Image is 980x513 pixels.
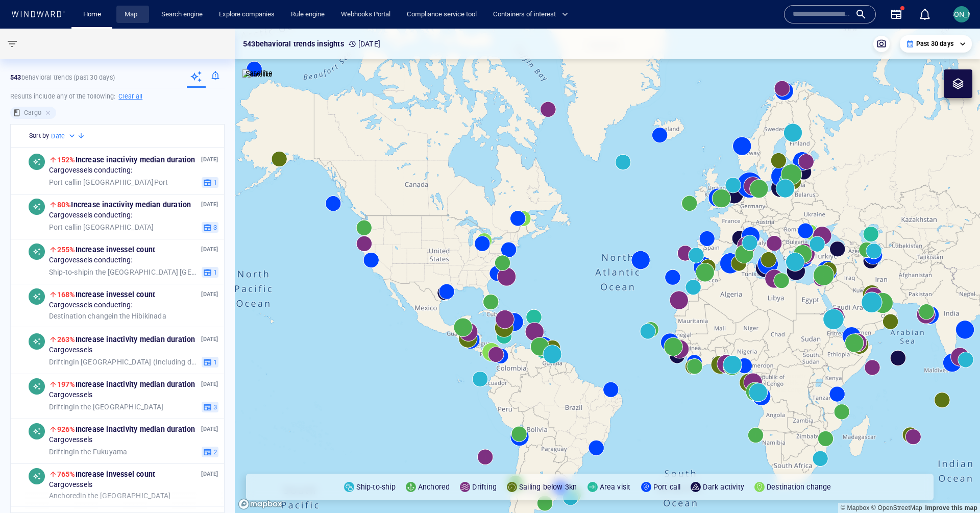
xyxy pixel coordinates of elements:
span: 80% [57,201,71,209]
span: Drifting [49,448,73,456]
span: Cargo vessels conducting: [49,301,133,310]
span: 1 [212,178,217,187]
a: Mapbox logo [238,498,283,510]
span: 263% [57,335,76,344]
span: Cargo vessels [49,391,92,400]
span: Increase in vessel count [57,290,155,299]
span: Destination change [49,312,112,320]
a: Home [79,6,105,23]
p: Destination change [767,481,831,493]
span: 3 [212,403,217,412]
p: Anchored [418,481,450,493]
p: [DATE] [201,335,218,345]
span: 2 [212,448,217,457]
a: Webhooks Portal [337,6,395,23]
p: Past 30 days [916,39,953,48]
span: Drifting [49,358,73,366]
img: satellite [242,69,273,80]
span: Drifting [49,403,73,411]
button: 2 [202,447,218,458]
p: Satellite [246,67,273,80]
a: Compliance service tool [403,6,481,23]
a: Explore companies [215,6,279,23]
h6: Clear all [118,91,142,102]
p: Drifting [472,481,497,493]
span: 1 [212,358,217,367]
p: [DATE] [201,425,218,434]
span: Increase in vessel count [57,246,155,254]
span: 152% [57,156,76,164]
span: in the Fukuyama [49,448,128,457]
span: 765% [57,470,76,478]
span: 255% [57,246,76,254]
a: Search engine [157,6,207,23]
span: Cargo vessels [49,481,92,490]
span: Cargo vessels conducting: [49,256,133,265]
p: [DATE] [348,38,380,50]
span: Cargo vessels conducting: [49,166,133,176]
span: 168% [57,290,76,299]
h6: Sort by [29,131,49,141]
span: Cargo vessels [49,436,92,445]
p: Port call [653,481,681,493]
span: 1 [212,268,217,277]
p: [DATE] [201,380,218,389]
strong: 543 [10,74,21,81]
p: [DATE] [201,290,218,300]
p: [DATE] [201,200,218,210]
span: in [GEOGRAPHIC_DATA] [49,223,154,232]
span: Ship-to-ship [49,268,88,276]
button: 3 [202,402,218,413]
span: 926% [57,425,76,433]
a: Rule engine [287,6,329,23]
span: Port call [49,223,76,231]
a: Map [120,6,145,23]
p: [DATE] [201,245,218,255]
span: Increase in activity median duration [57,380,195,388]
p: [DATE] [201,470,218,479]
div: Notification center [919,8,931,20]
p: 543 behavioral trends insights [243,38,344,50]
button: [PERSON_NAME] [951,4,972,25]
p: Area visit [600,481,631,493]
span: Containers of interest [493,9,568,20]
canvas: Map [235,29,980,513]
span: Increase in activity median duration [57,335,195,344]
button: Home [76,6,108,23]
p: behavioral trends (Past 30 days) [10,73,115,82]
p: Sailing below 3kn [519,481,577,493]
button: 1 [202,177,218,188]
button: Containers of interest [489,6,577,23]
a: Map feedback [925,504,977,511]
h6: Cargo [24,108,41,118]
span: Increase in vessel count [57,470,155,478]
button: 1 [202,357,218,368]
span: in the Hibikinada [49,312,166,321]
div: Date [51,131,77,141]
a: Mapbox [841,504,869,511]
span: in [GEOGRAPHIC_DATA] Port [49,178,168,187]
button: 3 [202,222,218,233]
span: Increase in activity median duration [57,201,191,209]
p: Ship-to-ship [356,481,395,493]
h6: Date [51,131,65,141]
span: 197% [57,380,76,388]
button: 1 [202,267,218,278]
button: Map [116,6,149,23]
span: Increase in activity median duration [57,156,195,164]
span: in [GEOGRAPHIC_DATA] (Including disputed area) EEZ [49,358,198,367]
div: Past 30 days [906,39,966,48]
span: in the [GEOGRAPHIC_DATA] [49,403,163,412]
p: [DATE] [201,155,218,165]
span: Cargo vessels [49,346,92,355]
iframe: Chat [937,467,972,505]
span: Cargo vessels conducting: [49,211,133,221]
div: Cargo [10,107,56,119]
span: Increase in activity median duration [57,425,195,433]
span: 3 [212,223,217,232]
